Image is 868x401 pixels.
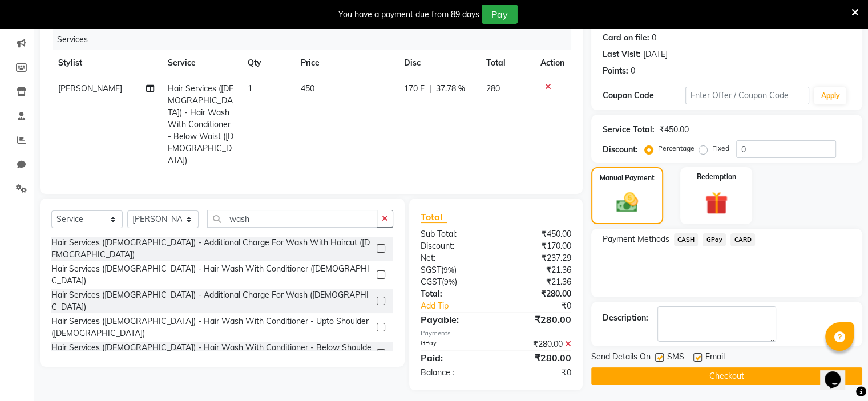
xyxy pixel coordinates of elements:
[53,29,580,50] div: Services
[486,83,500,94] span: 280
[294,50,397,76] th: Price
[412,252,496,264] div: Net:
[301,83,314,94] span: 450
[603,65,628,77] div: Points:
[51,237,372,261] div: Hair Services ([DEMOGRAPHIC_DATA]) - Additional Charge For Wash With Haircut ([DEMOGRAPHIC_DATA])
[652,32,656,44] div: 0
[496,338,580,350] div: ₹280.00
[643,48,668,60] div: [DATE]
[698,189,735,217] img: _gift.svg
[591,351,651,365] span: Send Details On
[496,313,580,326] div: ₹280.00
[603,32,649,44] div: Card on file:
[412,264,496,276] div: ( )
[496,351,580,364] div: ₹280.00
[705,351,725,365] span: Email
[482,5,518,24] button: Pay
[603,90,685,102] div: Coupon Code
[496,276,580,288] div: ₹21.36
[496,367,580,379] div: ₹0
[412,276,496,288] div: ( )
[600,173,655,183] label: Manual Payment
[412,367,496,379] div: Balance :
[412,228,496,240] div: Sub Total:
[591,367,862,385] button: Checkout
[51,315,372,339] div: Hair Services ([DEMOGRAPHIC_DATA]) - Hair Wash With Conditioner - Upto Shoulder ([DEMOGRAPHIC_DATA])
[51,289,372,313] div: Hair Services ([DEMOGRAPHIC_DATA]) - Additional Charge For Wash ([DEMOGRAPHIC_DATA])
[51,342,372,366] div: Hair Services ([DEMOGRAPHIC_DATA]) - Hair Wash With Conditioner - Below Shoulder ([DEMOGRAPHIC_DA...
[404,83,425,95] span: 170 F
[161,50,241,76] th: Service
[603,124,655,136] div: Service Total:
[659,124,689,136] div: ₹450.00
[241,50,294,76] th: Qty
[58,83,122,94] span: [PERSON_NAME]
[412,351,496,364] div: Paid:
[51,263,372,287] div: Hair Services ([DEMOGRAPHIC_DATA]) - Hair Wash With Conditioner ([DEMOGRAPHIC_DATA])
[248,83,252,94] span: 1
[658,143,695,153] label: Percentage
[496,252,580,264] div: ₹237.29
[496,228,580,240] div: ₹450.00
[412,338,496,350] div: GPay
[207,210,377,228] input: Search or Scan
[703,233,726,246] span: GPay
[168,83,233,165] span: Hair Services ([DEMOGRAPHIC_DATA]) - Hair Wash With Conditioner - Below Waist ([DEMOGRAPHIC_DATA])
[421,329,571,338] div: Payments
[712,143,729,153] label: Fixed
[421,211,447,223] span: Total
[429,83,431,95] span: |
[609,190,645,215] img: _cash.svg
[534,50,571,76] th: Action
[697,172,736,182] label: Redemption
[436,83,465,95] span: 37.78 %
[730,233,755,246] span: CARD
[496,264,580,276] div: ₹21.36
[510,300,579,312] div: ₹0
[603,144,638,156] div: Discount:
[412,240,496,252] div: Discount:
[814,87,846,104] button: Apply
[496,288,580,300] div: ₹280.00
[631,65,635,77] div: 0
[412,313,496,326] div: Payable:
[421,265,441,275] span: SGST
[667,351,684,365] span: SMS
[412,288,496,300] div: Total:
[51,50,161,76] th: Stylist
[479,50,534,76] th: Total
[603,48,641,60] div: Last Visit:
[820,355,857,390] iframe: chat widget
[443,265,454,274] span: 9%
[685,87,810,104] input: Enter Offer / Coupon Code
[444,277,455,286] span: 9%
[496,240,580,252] div: ₹170.00
[674,233,699,246] span: CASH
[421,277,442,287] span: CGST
[603,312,648,324] div: Description:
[338,9,479,21] div: You have a payment due from 89 days
[412,300,510,312] a: Add Tip
[603,233,669,245] span: Payment Methods
[397,50,479,76] th: Disc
